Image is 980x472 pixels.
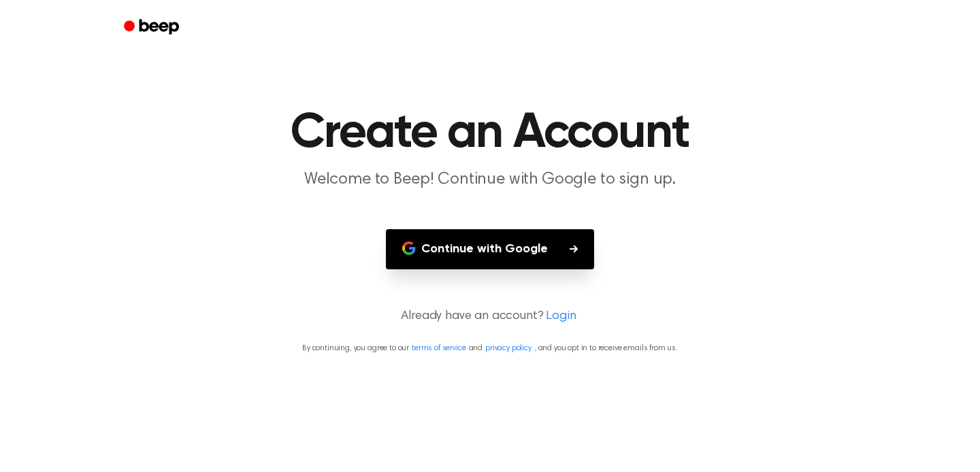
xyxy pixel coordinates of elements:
a: terms of service [412,344,465,352]
a: privacy policy [485,344,532,352]
p: Already have an account? [16,307,964,326]
p: Welcome to Beep! Continue with Google to sign up. [229,169,751,191]
button: Continue with Google [386,229,594,269]
h1: Create an Account [142,109,838,158]
a: Login [546,307,576,326]
a: Beep [114,14,191,41]
p: By continuing, you agree to our and , and you opt in to receive emails from us. [16,342,964,354]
